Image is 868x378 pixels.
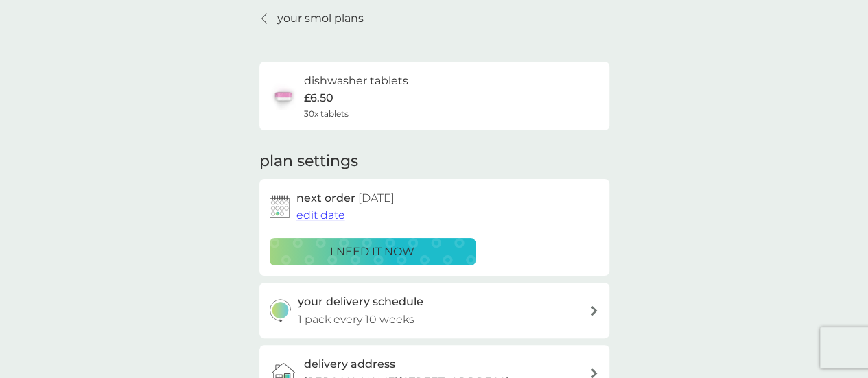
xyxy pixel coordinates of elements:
h2: next order [296,189,395,207]
button: i need it now [270,238,476,265]
h3: delivery address [304,355,395,373]
p: £6.50 [304,89,333,107]
span: edit date [296,209,345,222]
p: your smol plans [277,10,364,27]
h3: your delivery schedule [298,293,423,311]
h2: plan settings [259,151,358,172]
a: your smol plans [259,10,364,27]
button: edit date [296,206,345,224]
p: 1 pack every 10 weeks [298,311,414,329]
p: i need it now [330,243,414,261]
span: 30x tablets [304,107,349,120]
span: [DATE] [358,191,395,204]
h6: dishwasher tablets [304,72,408,90]
button: your delivery schedule1 pack every 10 weeks [259,283,609,338]
img: dishwasher tablets [270,82,297,110]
